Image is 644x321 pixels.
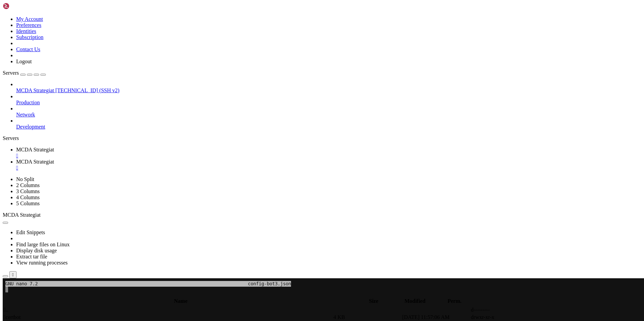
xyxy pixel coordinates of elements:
[359,298,388,305] th: Size: activate to sort column ascending
[16,176,34,182] a: No Split
[16,106,641,118] li: Network
[3,3,41,9] img: Shellngn
[16,112,35,117] span: Network
[16,22,41,28] a: Preferences
[16,59,32,64] a: Logout
[16,201,40,206] a: 5 Columns
[3,266,8,272] span: ^G
[3,3,288,8] span: GNU nano 7.2 config-bot3.json
[243,260,286,266] span: [ Read 0 lines ]
[16,147,641,159] a: MCDA Strategiat
[55,87,119,93] span: [TECHNICAL_ID] (SSH v2)
[4,307,8,313] span: ..
[4,314,6,320] span: 
[16,34,43,40] a: Subscription
[3,272,556,277] x-row: Exit Read File Replace Paste Justify Go To Line Redo Copy Where Was Next Forward
[19,272,24,277] span: ^R
[224,266,232,272] span: M-Q
[3,212,40,218] span: MCDA Strategiat
[16,194,40,200] a: 4 Columns
[3,298,358,305] th: Name: activate to sort column descending
[16,81,641,94] li: MCDA Strategiat [TECHNICAL_ID] (SSH v2)
[471,314,539,321] td: drwxr-xr-x
[16,124,45,130] span: Development
[389,298,441,305] th: Modified: activate to sort column ascending
[16,87,54,93] span: MCDA Strategiat
[19,266,24,272] span: ^O
[16,254,47,259] a: Extract tar file
[442,298,468,305] th: Perm.: activate to sort column ascending
[12,272,14,277] div: 
[49,266,54,272] span: ^W
[16,229,45,235] a: Edit Snippets
[16,28,36,34] a: Identities
[116,272,121,277] span: ^/
[16,188,40,194] a: 3 Columns
[333,314,401,321] td: 4 KB
[16,159,641,171] a: MCDA Strategiat
[49,272,54,277] span: ^\
[92,272,97,277] span: ^J
[3,70,19,76] span: Servers
[4,307,6,313] span: 
[113,266,119,272] span: ^C
[16,159,54,165] span: MCDA Strategiat
[16,147,54,152] span: MCDA Strategiat
[16,46,40,52] a: Contact Us
[148,272,156,277] span: M-E
[9,271,17,278] button: 
[471,307,539,313] td: d---------
[3,70,46,76] a: Servers
[189,266,197,272] span: M-]
[16,153,641,159] a: 
[253,266,259,272] span: ^B
[16,124,641,130] a: Development
[16,100,641,106] a: Production
[159,266,167,272] span: M-A
[3,8,5,14] div: (0, 1)
[73,272,78,277] span: ^U
[16,16,43,22] a: My Account
[75,266,81,272] span: ^K
[16,94,641,106] li: Production
[16,87,641,94] a: MCDA Strategiat [TECHNICAL_ID] (SSH v2)
[216,272,224,277] span: M-W
[16,165,641,171] a: 
[167,272,175,277] span: M-6
[16,260,68,265] a: View running processes
[16,182,40,188] a: 2 Columns
[402,314,470,321] td: [DATE] 11:57:06 AM
[16,118,641,130] li: Development
[16,112,641,118] a: Network
[3,135,641,141] div: Servers
[4,314,21,320] span: certbot
[16,100,40,105] span: Production
[140,266,148,272] span: M-U
[234,272,240,277] span: ^F
[3,266,556,272] x-row: Help Write Out Where Is Cut Execute Location Undo Set Mark To Bracket Previous Back
[16,242,70,247] a: Find large files on Linux
[89,266,94,272] span: ^T
[16,248,57,253] a: Display disk usage
[3,272,8,277] span: ^X
[186,272,191,277] span: ^Q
